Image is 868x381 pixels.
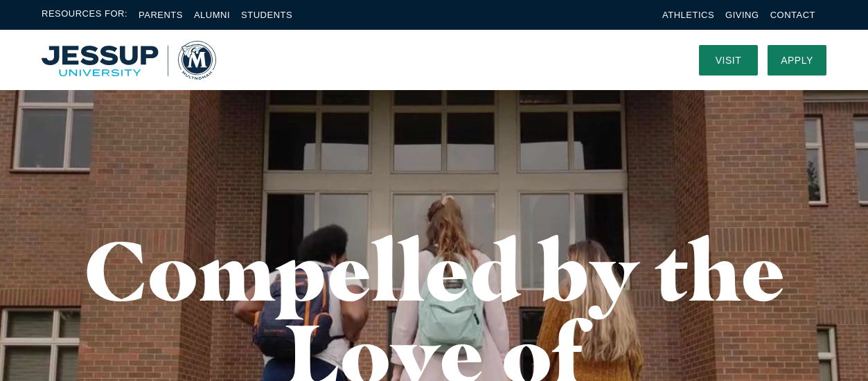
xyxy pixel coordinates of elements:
[770,10,815,20] a: Contact
[139,10,183,20] a: Parents
[662,10,714,20] a: Athletics
[194,10,230,20] a: Alumni
[241,10,292,20] a: Students
[42,41,216,80] a: Home
[768,45,826,76] a: Apply
[42,7,127,23] span: Resources For:
[725,10,759,20] a: Giving
[42,41,216,80] img: Multnomah University Logo
[699,45,758,76] a: Visit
